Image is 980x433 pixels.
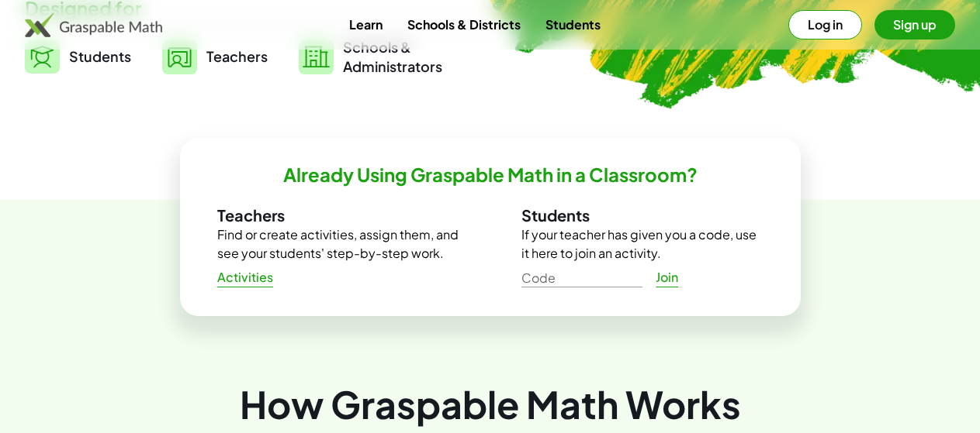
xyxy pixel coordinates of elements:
button: Sign up [874,10,955,40]
span: Teachers [206,47,268,65]
p: If your teacher has given you a code, use it here to join an activity. [521,225,764,263]
a: Join [642,263,692,291]
h2: Already Using Graspable Math in a Classroom? [283,163,698,187]
div: How Graspable Math Works [25,378,955,430]
span: Schools & Administrators [343,37,442,76]
a: Activities [205,263,286,291]
a: Teachers [162,37,268,76]
span: Join [656,270,679,286]
h3: Teachers [217,205,459,225]
a: Students [533,10,613,39]
a: Schools & Districts [395,10,533,39]
p: Find or create activities, assign them, and see your students' step-by-step work. [217,225,459,263]
span: Activities [217,270,274,286]
img: svg%3e [299,40,334,74]
img: svg%3e [25,40,60,74]
a: Learn [337,10,395,39]
a: Students [25,37,131,76]
img: svg%3e [162,40,197,74]
span: Students [69,47,131,65]
button: Log in [788,10,862,40]
a: Schools &Administrators [299,37,442,76]
h3: Students [521,205,764,225]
